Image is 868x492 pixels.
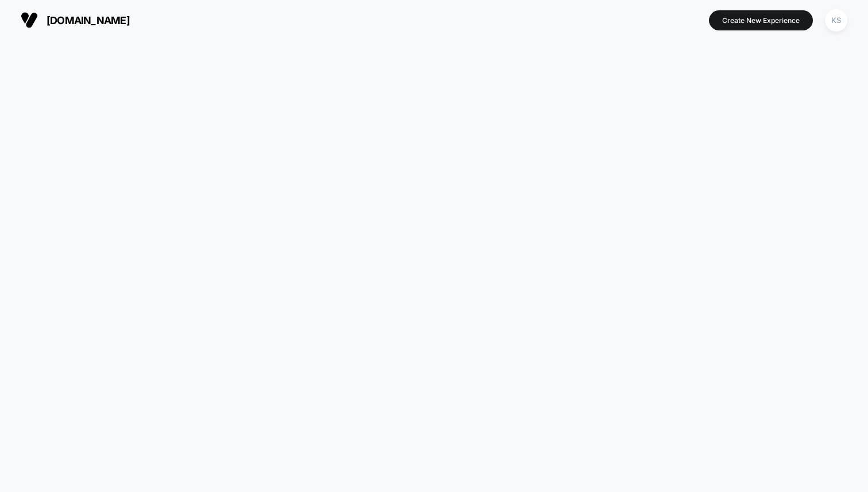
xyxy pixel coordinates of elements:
[821,9,851,32] button: KS
[46,14,130,26] span: [DOMAIN_NAME]
[709,10,813,30] button: Create New Experience
[825,9,847,32] div: KS
[17,11,133,29] button: [DOMAIN_NAME]
[21,11,38,29] img: Visually logo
